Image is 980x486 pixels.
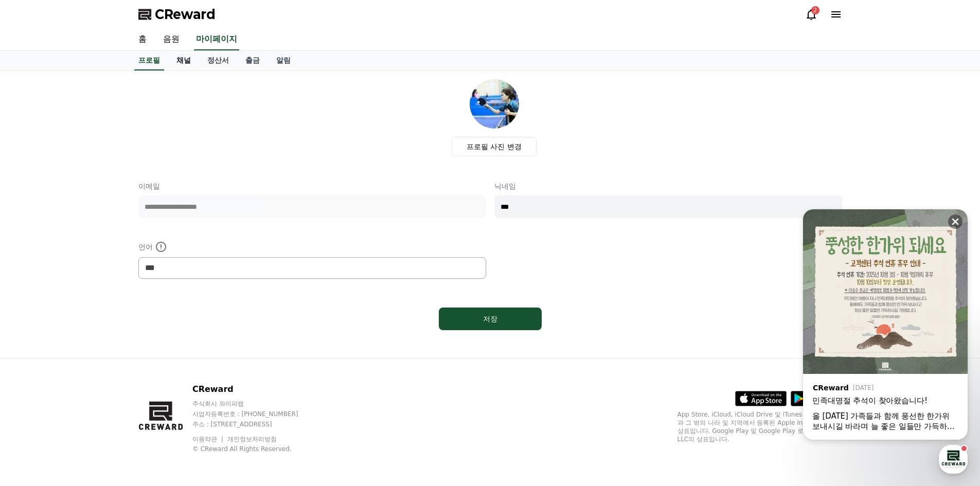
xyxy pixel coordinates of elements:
[134,51,164,70] a: 프로필
[805,8,817,21] a: 2
[192,445,318,453] p: © CReward All Rights Reserved.
[138,241,486,253] p: 언어
[192,410,318,418] p: 사업자등록번호 : [PHONE_NUMBER]
[192,400,318,408] p: 주식회사 와이피랩
[237,51,268,70] a: 출금
[192,420,318,428] p: 주소 : [STREET_ADDRESS]
[452,137,537,156] label: 프로필 사진 변경
[678,410,842,443] p: App Store, iCloud, iCloud Drive 및 iTunes Store는 미국과 그 밖의 나라 및 지역에서 등록된 Apple Inc.의 서비스 상표입니다. Goo...
[155,6,216,23] span: CReward
[94,342,106,350] span: 대화
[494,181,842,191] p: 닉네임
[199,51,237,70] a: 정산서
[268,51,299,70] a: 알림
[130,29,155,50] a: 홈
[155,29,188,50] a: 음원
[159,341,171,350] span: 설정
[194,29,239,50] a: 마이페이지
[32,341,39,350] span: 홈
[459,314,521,324] div: 저장
[192,436,225,443] a: 이용약관
[811,6,819,14] div: 2
[3,326,68,352] a: 홈
[192,383,318,395] p: CReward
[133,326,198,352] a: 설정
[439,308,542,330] button: 저장
[168,51,199,70] a: 채널
[227,436,277,443] a: 개인정보처리방침
[470,79,519,129] img: profile_image
[68,326,133,352] a: 대화
[138,6,216,23] a: CReward
[138,181,486,191] p: 이메일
